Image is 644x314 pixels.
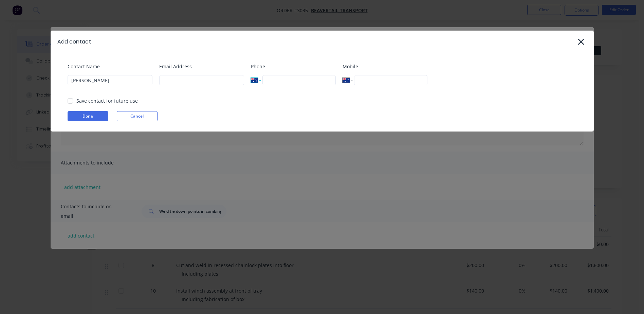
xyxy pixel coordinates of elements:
[159,63,244,70] label: Email Address
[76,97,138,104] div: Save contact for future use
[68,63,152,70] label: Contact Name
[251,63,336,70] label: Phone
[343,63,427,70] label: Mobile
[117,111,158,121] button: Cancel
[57,38,91,46] div: Add contact
[68,111,108,121] button: Done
